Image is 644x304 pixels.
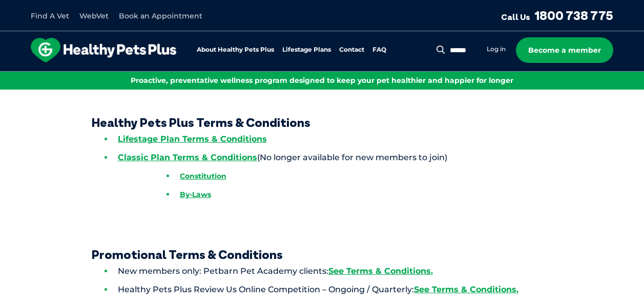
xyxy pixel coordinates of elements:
[372,47,386,53] a: FAQ
[414,285,518,294] a: See Terms & Conditions.
[180,190,211,199] a: By-Laws
[328,266,433,276] a: See Terms & Conditions.
[339,47,364,53] a: Contact
[282,47,331,53] a: Lifestage Plans
[487,45,506,53] a: Log in
[180,171,226,181] a: Constitution
[31,38,176,62] img: hpp-logo
[516,37,613,63] a: Become a member
[56,247,589,262] h1: Promotional Terms & Conditions
[105,280,589,299] li: Healthy Pets Plus Review Us Online Competition – Ongoing / Quarterly:
[105,148,589,204] li: (No longer available for new members to join)
[119,11,202,20] a: Book an Appointment
[118,153,257,162] a: Classic Plan Terms & Conditions
[434,45,447,55] button: Search
[501,12,530,22] span: Call Us
[131,76,513,85] span: Proactive, preventative wellness program designed to keep your pet healthier and happier for longer
[105,262,589,280] li: New members only: Petbarn Pet Academy clients:
[79,11,109,20] a: WebVet
[31,11,69,20] a: Find A Vet
[118,134,267,144] a: Lifestage Plan Terms & Conditions
[501,8,613,23] a: Call Us1800 738 775
[56,115,589,130] h1: Healthy Pets Plus Terms & Conditions
[197,47,274,53] a: About Healthy Pets Plus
